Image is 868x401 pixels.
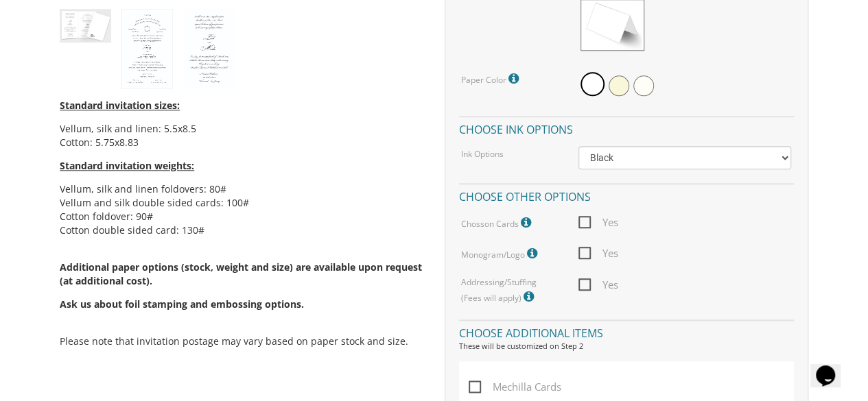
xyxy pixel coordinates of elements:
[60,99,180,112] span: Standard invitation sizes:
[60,9,111,42] img: style4_thumb.jpg
[810,346,854,387] iframe: chat widget
[60,159,194,172] span: Standard invitation weights:
[578,245,618,262] span: Yes
[121,9,173,88] img: style4_heb.jpg
[60,88,423,362] div: Please note that invitation postage may vary based on paper stock and size.
[461,245,541,263] label: Monogram/Logo
[459,183,794,207] h4: Choose other options
[461,214,535,232] label: Chosson Cards
[60,297,304,311] span: Ask us about foil stamping and embossing options.
[461,148,504,160] label: Ink Options
[60,210,423,223] li: Cotton foldover: 90#
[459,341,794,352] div: These will be customized on Step 2
[578,276,618,293] span: Yes
[183,9,235,88] img: style4_eng.jpg
[60,182,423,196] li: Vellum, silk and linen foldovers: 80#
[60,223,423,237] li: Cotton double sided card: 130#
[459,116,794,140] h4: Choose ink options
[461,276,557,306] label: Addressing/Stuffing (Fees will apply)
[578,214,618,231] span: Yes
[469,378,561,396] span: Mechilla Cards
[60,136,423,149] li: Cotton: 5.75x8.83
[60,260,423,311] span: Additional paper options (stock, weight and size) are available upon request (at additional cost).
[459,319,794,343] h4: Choose additional items
[60,122,423,136] li: Vellum, silk and linen: 5.5x8.5
[461,70,522,88] label: Paper Color
[60,196,423,210] li: Vellum and silk double sided cards: 100#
